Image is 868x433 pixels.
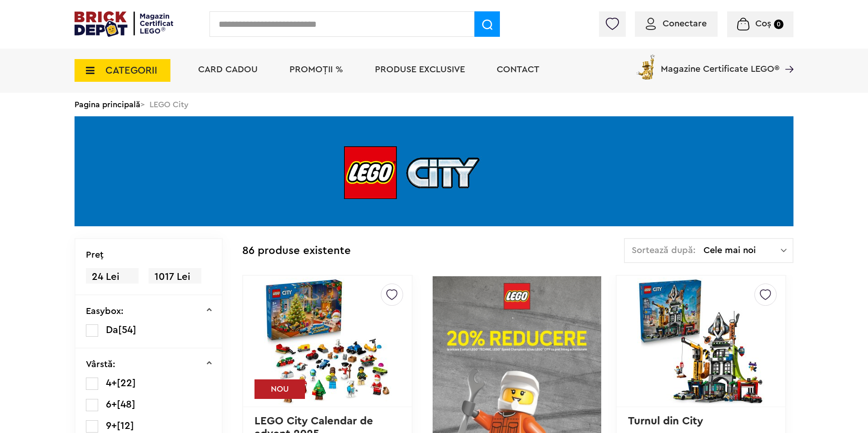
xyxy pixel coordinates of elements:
a: Magazine Certificate LEGO® [779,53,793,62]
span: 6+ [106,399,117,409]
small: 0 [774,20,783,29]
span: 4+ [106,378,117,388]
span: [48] [117,399,135,409]
a: Produse exclusive [375,65,465,74]
div: > LEGO City [75,93,793,116]
span: Sortează după: [632,246,696,255]
span: 9+ [106,421,117,431]
a: Conectare [646,19,707,28]
a: PROMOȚII % [289,65,343,74]
img: LEGO City Calendar de advent 2025 [264,278,391,405]
img: Turnul din City [637,278,764,405]
span: 1017 Lei [149,268,201,286]
a: Contact [497,65,539,74]
p: Easybox: [86,307,124,316]
img: LEGO City [75,116,793,226]
div: NOU [254,379,305,399]
span: Magazine Certificate LEGO® [661,53,779,74]
span: [22] [117,378,136,388]
a: Pagina principală [75,100,140,109]
span: Da [106,325,118,335]
div: 86 produse existente [242,238,351,264]
span: [54] [118,325,136,335]
span: Conectare [663,19,707,28]
span: Cele mai noi [703,246,781,255]
span: CATEGORII [105,65,157,75]
span: 24 Lei [86,268,139,286]
a: Turnul din City [628,416,703,427]
a: Card Cadou [198,65,258,74]
span: Coș [755,19,771,28]
p: Preţ [86,250,104,259]
span: [12] [117,421,134,431]
p: Vârstă: [86,360,115,369]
